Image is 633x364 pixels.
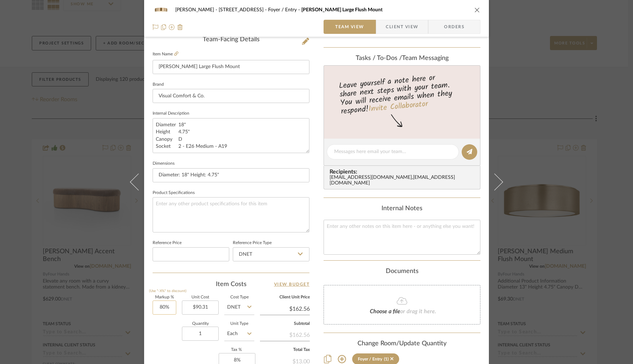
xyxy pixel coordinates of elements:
label: Unit Cost [182,296,219,299]
label: Product Specifications [153,191,195,195]
div: $162.56 [260,328,310,341]
label: Total Tax [260,348,310,352]
span: Orders [436,20,472,34]
div: Change Room/Update Quantity [324,340,480,348]
input: Enter the dimensions of this item [153,168,309,182]
div: [EMAIL_ADDRESS][DOMAIN_NAME] , [EMAIL_ADDRESS][DOMAIN_NAME] [330,175,477,186]
span: or drag it here. [400,309,436,314]
div: Leave yourself a note here or share next steps with your team. You will receive emails when they ... [323,70,481,117]
span: Choose a file [370,309,400,314]
label: Internal Description [153,112,189,115]
span: Foyer / Entry [268,7,301,12]
label: Item Name [153,51,178,57]
img: Remove from project [177,24,183,30]
div: (1) [384,357,389,362]
label: Client Unit Price [260,296,310,299]
span: [PERSON_NAME] - [STREET_ADDRESS] [175,7,268,12]
div: Documents [324,268,480,275]
div: Team-Facing Details [153,36,309,44]
label: Reference Price [153,241,182,245]
input: Enter Item Name [153,60,309,74]
button: close [474,7,480,13]
div: Item Costs [153,280,309,289]
a: Invite Collaborator [368,98,428,116]
label: Quantity [182,322,219,326]
label: Tax % [219,348,254,352]
span: [PERSON_NAME] Large Flush Mount [301,7,383,12]
input: Enter Brand [153,89,309,103]
div: Internal Notes [324,205,480,213]
label: Brand [153,83,164,86]
span: Team View [335,20,364,34]
a: View Budget [274,280,310,289]
div: Foyer / Entry [358,357,382,362]
label: Markup % [153,296,176,299]
label: Unit Type [224,322,254,326]
span: Tasks / To-Dos / [356,55,402,61]
span: Client View [386,20,418,34]
img: 6dc13285-bfce-42fb-81ce-2d194401aff6_48x40.jpg [153,3,170,17]
span: Recipients: [330,169,477,175]
label: Cost Type [224,296,254,299]
label: Dimensions [153,162,174,165]
div: team Messaging [324,55,480,62]
label: Reference Price Type [233,241,272,245]
label: Subtotal [260,322,310,326]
